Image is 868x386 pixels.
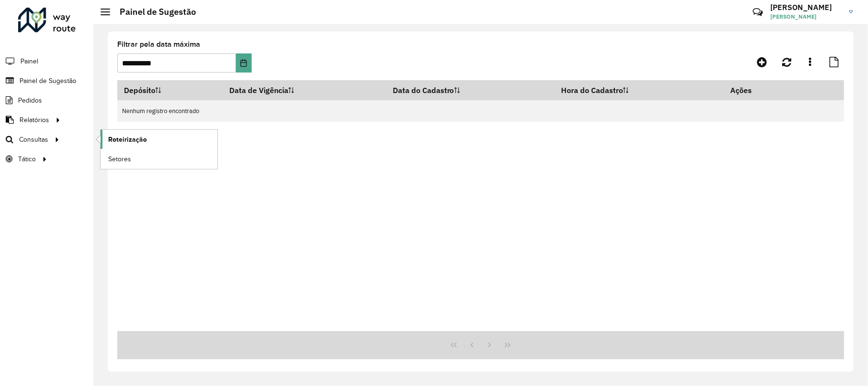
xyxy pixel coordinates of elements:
th: Ações [724,80,781,100]
span: Pedidos [18,95,42,105]
label: Filtrar pela data máxima [117,39,200,50]
span: Relatórios [20,115,49,125]
td: Nenhum registro encontrado [117,100,844,122]
h2: Painel de Sugestão [110,7,196,17]
th: Hora do Cadastro [554,80,724,100]
span: [PERSON_NAME] [770,12,842,21]
span: Consultas [19,135,48,145]
h3: [PERSON_NAME] [770,3,842,12]
span: Painel [20,56,38,66]
th: Data do Cadastro [386,80,554,100]
button: Choose Date [236,53,252,73]
th: Data de Vigência [223,80,386,100]
a: Roteirização [101,130,217,149]
a: Contato Rápido [747,2,768,22]
span: Setores [108,154,131,164]
a: Setores [101,149,217,168]
span: Tático [18,154,36,164]
th: Depósito [117,80,223,100]
span: Roteirização [108,135,147,145]
span: Painel de Sugestão [20,76,76,86]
